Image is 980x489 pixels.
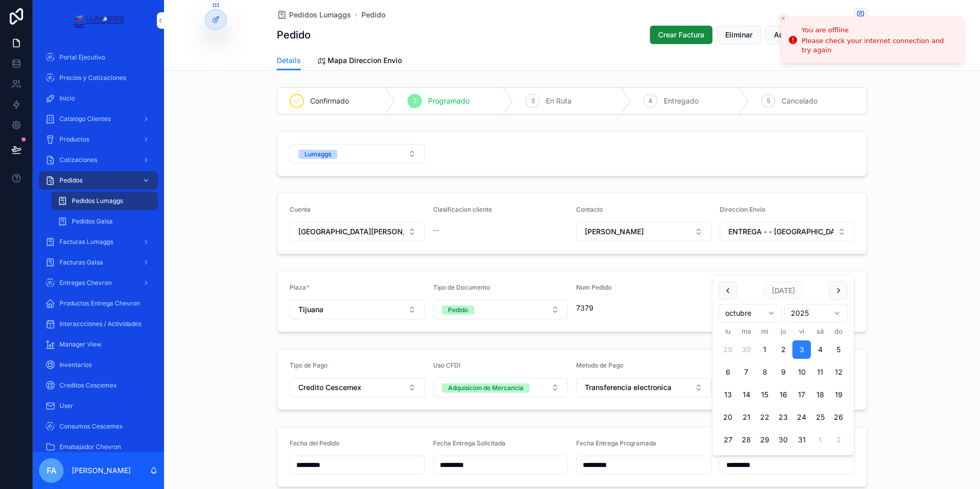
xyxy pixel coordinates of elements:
[765,26,816,44] button: Action #3
[811,385,829,404] button: sábado, 18 de octubre de 2025
[39,130,158,149] a: Productos
[39,356,158,374] a: Inventarios
[531,97,535,105] span: 3
[277,51,301,71] a: Details
[719,431,737,449] button: lunes, 27 de octubre de 2025
[433,225,439,235] span: --
[811,327,829,336] th: sábado
[585,227,644,237] span: [PERSON_NAME]
[277,28,311,42] h1: Pedido
[39,397,158,415] a: User
[433,300,568,319] button: Select Button
[51,212,158,231] a: Pedidos Galsa
[719,363,737,381] button: lunes, 6 de octubre de 2025
[792,363,811,381] button: viernes, 10 de octubre de 2025
[737,327,756,336] th: martes
[792,431,811,449] button: viernes, 31 de octubre de 2025
[290,378,425,397] button: Select Button
[59,74,126,82] span: Precios y Cotizaciones
[792,385,811,404] button: viernes, 17 de octubre de 2025
[290,144,425,164] button: Select Button
[59,320,141,328] span: Interaccciones / Actividades
[767,97,770,105] span: 5
[725,30,752,40] span: Eliminar
[59,94,75,103] span: Inicio
[720,222,855,241] button: Select Button
[448,305,468,315] div: Pedido
[59,258,103,267] span: Facturas Galsa
[576,222,711,241] button: Select Button
[648,97,652,105] span: 4
[304,150,331,159] div: Lumaggs
[59,279,112,287] span: Entregas Chevron
[59,299,140,308] span: Productos Entrega Chevron
[59,53,105,62] span: Portal Ejecutivo
[829,340,848,359] button: domingo, 5 de octubre de 2025
[719,385,737,404] button: lunes, 13 de octubre de 2025
[413,97,417,105] span: 2
[774,385,792,404] button: jueves, 16 de octubre de 2025
[428,96,469,106] span: Programado
[737,340,756,359] button: martes, 30 de septiembre de 2025
[774,431,792,449] button: jueves, 30 de octubre de 2025
[719,408,737,426] button: lunes, 20 de octubre de 2025
[737,431,756,449] button: martes, 28 de octubre de 2025
[756,385,774,404] button: miércoles, 15 de octubre de 2025
[774,408,792,426] button: jueves, 23 de octubre de 2025
[792,327,811,336] th: viernes
[72,12,124,29] img: App logo
[39,253,158,272] a: Facturas Galsa
[72,465,131,476] p: [PERSON_NAME]
[361,10,385,20] span: Pedido
[774,340,792,359] button: jueves, 2 de octubre de 2025
[433,378,568,397] button: Select Button
[585,382,671,393] span: Transferencia electronica
[719,340,737,359] button: lunes, 29 de septiembre de 2025
[39,376,158,395] a: Creditos Cescemex
[310,96,349,106] span: Confirmado
[59,176,83,185] span: Pedidos
[59,340,101,349] span: Manager View
[328,55,402,66] span: Mapa Direccion Envio
[277,55,301,66] span: Details
[448,383,523,393] div: Adquisicion de Mercancia
[290,361,328,369] span: Tipo de Pago
[298,304,323,315] span: Tijuana
[650,26,712,44] button: Crear Factura
[720,206,765,213] span: Direccion Envio
[433,361,460,369] span: Uso CFDI
[59,422,123,431] span: Consumos Cescemex
[802,36,955,55] div: Please check your internet connection and try again
[39,315,158,333] a: Interaccciones / Actividades
[811,340,829,359] button: sábado, 4 de octubre de 2025
[39,274,158,292] a: Entregas Chevron
[59,238,113,246] span: Facturas Lumaggs
[774,363,792,381] button: jueves, 9 de octubre de 2025
[39,294,158,313] a: Productos Entrega Chevron
[829,385,848,404] button: domingo, 19 de octubre de 2025
[782,96,818,106] span: Cancelado
[39,151,158,169] a: Cotizaciones
[719,327,737,336] th: lunes
[756,408,774,426] button: miércoles, 22 de octubre de 2025
[39,438,158,456] a: Emabajador Chevron
[756,327,774,336] th: miércoles
[39,233,158,251] a: Facturas Lumaggs
[756,431,774,449] button: miércoles, 29 de octubre de 2025
[717,26,761,44] button: Eliminar
[317,51,402,72] a: Mapa Direccion Envio
[39,69,158,87] a: Precios y Cotizaciones
[290,300,425,319] button: Select Button
[39,110,158,128] a: Catalogo Clientes
[792,408,811,426] button: viernes, 24 de octubre de 2025
[51,192,158,210] a: Pedidos Lumaggs
[298,382,361,393] span: Credito Cescemex
[829,363,848,381] button: domingo, 12 de octubre de 2025
[298,227,404,237] span: [GEOGRAPHIC_DATA][PERSON_NAME][GEOGRAPHIC_DATA]
[756,363,774,381] button: miércoles, 8 de octubre de 2025
[802,25,955,35] div: You are offline
[289,10,351,20] span: Pedidos Lumaggs
[719,327,848,449] table: octubre 2025
[433,283,490,291] span: Tipo de Documento
[576,439,656,447] span: Fecha Entrega Programada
